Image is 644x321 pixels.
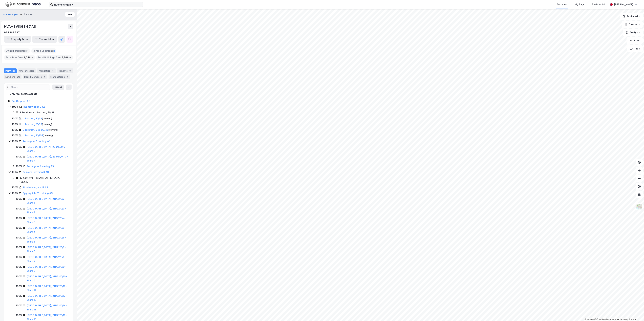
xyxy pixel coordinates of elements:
[16,275,22,279] div: 100%
[27,265,66,272] a: [GEOGRAPHIC_DATA], 211/22/0/9 - Share 8
[4,68,17,73] div: Portfolio
[627,45,643,52] button: Tags
[614,3,633,7] div: [PERSON_NAME]
[16,226,22,230] div: 100%
[12,122,18,126] div: 100%
[16,265,22,269] div: 100%
[52,85,64,90] button: Expand
[4,31,20,35] div: 994 283 537
[23,133,53,138] div: ( owning )
[623,29,643,36] button: Analysis
[24,56,34,60] span: 8,748 ㎡
[36,55,73,60] div: Total Buildings Area :
[10,92,37,96] div: Only real estate assets
[18,68,36,73] div: Shareholders
[636,203,642,210] img: Z
[12,170,18,174] div: 100%
[4,55,35,60] div: Total Plot Area :
[4,36,31,43] button: Property filter
[575,3,585,7] div: My Tags
[4,74,22,79] div: Landlord Info
[4,24,37,29] div: HVAMSVINGEN 7 AS
[62,56,72,60] span: 7,968 ㎡
[27,49,29,53] span: 1
[16,304,22,308] div: 100%
[10,85,50,90] input: Search
[16,155,22,159] div: 100%
[53,2,139,7] input: Search by address, cadastre, landlords, tenants or people
[627,37,643,44] button: Filter
[23,171,49,173] a: Bekkenstenveien 6 AS
[27,285,67,292] a: [GEOGRAPHIC_DATA], 211/22/0/12 - Share 11
[27,155,68,162] a: [GEOGRAPHIC_DATA], 233/17/0/10 - Share 7
[27,236,66,243] a: [GEOGRAPHIC_DATA], 211/22/0/6 - Share 5
[592,3,605,7] div: Residential
[16,236,22,240] div: 100%
[23,122,52,126] div: ( owning )
[557,3,567,7] div: Discover
[16,164,22,168] div: 100%
[12,185,18,190] div: 100%
[3,13,20,16] button: Hvamsvingen 7
[4,48,30,53] div: Owned properties :
[31,48,56,53] div: Rented Locations :
[23,140,50,143] a: Arupsgate 2 Holding AS
[66,75,69,78] div: 3
[622,21,643,28] button: Datasets
[16,313,22,317] div: 100%
[23,128,58,132] div: ( owning )
[27,207,66,214] a: [GEOGRAPHIC_DATA], 211/22/0/3 - Share 2
[27,197,66,204] a: [GEOGRAPHIC_DATA], 211/22/0/2 - Share 1
[23,117,42,120] a: Lillestrøm, 81/32
[19,176,69,184] div: 23 Sections - [GEOGRAPHIC_DATA], 105/619
[23,123,42,126] a: Lillestrøm, 81/33
[27,294,67,301] a: [GEOGRAPHIC_DATA], 211/22/0/13 - Share 12
[51,69,54,72] div: 1
[27,145,67,152] a: [GEOGRAPHIC_DATA], 233/17/0/6 - Share 3
[32,36,57,43] button: Tenant filter
[16,216,22,220] div: 100%
[27,314,67,321] a: [GEOGRAPHIC_DATA], 211/22/0/16 - Share 15
[68,69,72,72] div: 11
[612,318,628,320] a: Improve this map
[5,2,41,7] img: logo.f888ab2527a4732fd821a326f86c7f29.svg
[27,217,67,224] a: [GEOGRAPHIC_DATA], 211/22/0/4 - Share 3
[23,192,53,195] a: Bygdøy Allé 11 Holding AS
[16,255,22,259] div: 100%
[37,68,56,73] div: Properties
[27,226,66,233] a: [GEOGRAPHIC_DATA], 211/22/0/5 - Share 4
[27,256,66,262] a: [GEOGRAPHIC_DATA], 211/22/0/8 - Share 7
[12,191,18,195] div: 100%
[12,133,18,138] div: 100%
[12,139,18,143] div: 100%
[627,305,644,321] iframe: Chat Widget
[16,197,22,201] div: 100%
[27,275,67,282] a: [GEOGRAPHIC_DATA], 211/22/0/10 - Share 9
[23,105,45,108] a: Hvamsvingen 7 AS
[57,68,73,73] div: Tenants
[49,74,70,79] div: Transactions
[23,117,52,121] div: ( owning )
[12,128,18,132] div: 100%
[16,284,22,288] div: 100%
[585,318,594,320] a: Mapbox
[54,49,55,53] span: 1
[24,12,34,16] div: Landlord
[12,117,18,121] div: 100%
[23,134,43,137] a: Lillestrøm, 81/105
[27,165,54,168] a: Arupsgate 2 Næring AS
[27,246,66,253] a: [GEOGRAPHIC_DATA], 211/22/0/7 - Share 6
[594,318,611,320] a: OpenStreetMap
[16,145,22,149] div: 100%
[16,245,22,249] div: 100%
[16,294,22,298] div: 100%
[19,111,54,115] div: 3 Sections - Lillestrøm, 70/38
[12,105,18,109] div: 100%
[42,75,46,78] div: 3
[23,128,48,131] a: Lillestrøm, 81/63/0/48
[16,207,22,211] div: 100%
[23,74,47,79] div: Board Members
[11,100,30,102] a: Øie Gruppen AS
[620,13,643,20] button: Bookmarks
